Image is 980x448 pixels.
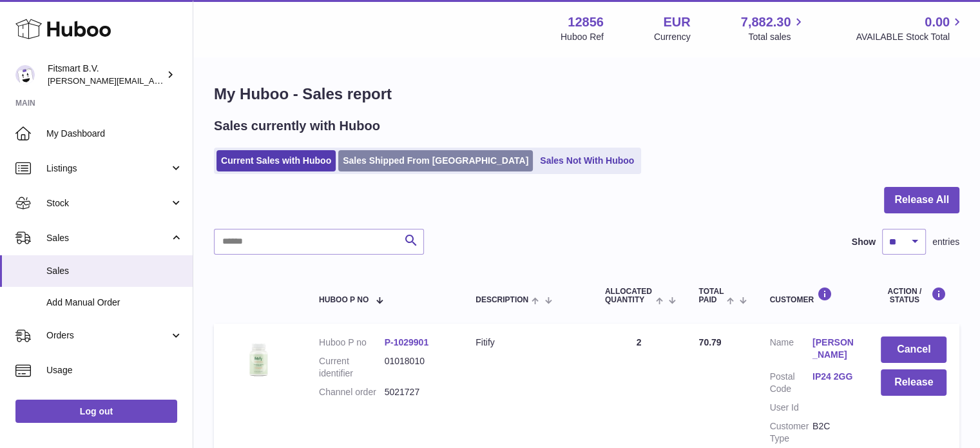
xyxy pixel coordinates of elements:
dt: Customer Type [769,420,812,445]
dt: Postal Code [769,371,812,395]
span: Huboo P no [319,296,369,304]
a: Log out [15,400,177,423]
label: Show [852,236,876,248]
dt: User Id [769,402,812,414]
button: Release All [884,187,959,213]
dt: Huboo P no [319,336,385,349]
span: 7,882.30 [741,14,791,31]
span: Description [476,296,528,304]
button: Cancel [881,336,946,363]
button: Release [881,369,946,396]
dt: Channel order [319,386,385,398]
h1: My Huboo - Sales report [214,84,959,104]
span: My Dashboard [46,128,183,140]
strong: 12856 [568,14,604,31]
span: [PERSON_NAME][EMAIL_ADDRESS][DOMAIN_NAME] [48,75,258,86]
div: Customer [769,287,855,304]
dd: 5021727 [385,386,450,398]
h2: Sales currently with Huboo [214,117,380,135]
img: jonathan@leaderoo.com [15,65,35,84]
span: ALLOCATED Quantity [605,287,653,304]
dt: Current identifier [319,355,385,380]
dd: 01018010 [385,355,450,380]
a: IP24 2GG [812,371,855,383]
span: Total paid [698,287,724,304]
span: Add Manual Order [46,297,183,309]
div: Fitsmart B.V. [48,63,164,87]
span: Listings [46,162,169,175]
img: 128561739542540.png [227,336,291,382]
span: 70.79 [698,337,721,347]
dt: Name [769,336,812,364]
span: Orders [46,329,169,342]
a: Sales Shipped From [GEOGRAPHIC_DATA] [338,150,533,171]
a: 7,882.30 Total sales [741,14,806,43]
strong: EUR [663,14,690,31]
span: Sales [46,265,183,277]
span: entries [932,236,959,248]
span: Sales [46,232,169,244]
span: Stock [46,197,169,209]
span: Total sales [748,31,805,43]
span: AVAILABLE Stock Total [856,31,965,43]
div: Action / Status [881,287,946,304]
div: Huboo Ref [561,31,604,43]
a: P-1029901 [385,337,429,347]
dd: B2C [812,420,855,445]
a: [PERSON_NAME] [812,336,855,361]
a: Current Sales with Huboo [216,150,336,171]
a: Sales Not With Huboo [535,150,639,171]
span: Usage [46,364,183,376]
div: Fitify [476,336,579,349]
span: 0.00 [925,14,950,31]
a: 0.00 AVAILABLE Stock Total [856,14,965,43]
div: Currency [654,31,691,43]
